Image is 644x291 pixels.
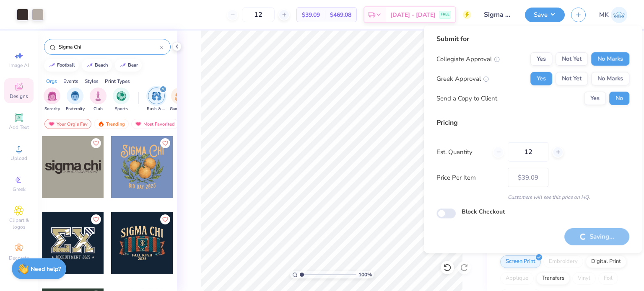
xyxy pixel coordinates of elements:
[135,121,142,127] img: most_fav.gif
[48,121,55,127] img: most_fav.gif
[44,88,60,112] div: filter for Sorority
[44,119,91,129] div: Your Org's Fav
[160,138,170,148] button: Like
[609,92,629,105] button: No
[94,119,129,129] div: Trending
[584,92,606,105] button: Yes
[462,207,505,216] label: Block Checkout
[530,52,552,66] button: Yes
[599,10,609,20] span: MK
[115,106,128,112] span: Sports
[13,186,26,193] span: Greek
[242,7,275,22] input: – –
[63,77,78,85] div: Events
[147,88,166,112] div: filter for Rush & Bid
[128,63,138,67] div: bear
[86,63,93,68] img: trend_line.gif
[9,124,29,131] span: Add Text
[147,106,166,112] span: Rush & Bid
[66,106,85,112] span: Fraternity
[170,88,189,112] div: filter for Game Day
[113,88,130,112] div: filter for Sports
[436,193,629,201] div: Customers will see this price on HQ.
[500,255,541,268] div: Screen Print
[160,214,170,224] button: Like
[58,43,160,51] input: Try "Alpha"
[436,34,629,44] div: Submit for
[131,119,179,129] div: Most Favorited
[66,88,85,112] div: filter for Fraternity
[9,62,29,69] span: Image AI
[93,106,103,112] span: Club
[611,7,627,23] img: Muskan Kumari
[91,138,101,148] button: Like
[117,91,126,101] img: Sports Image
[436,54,500,64] div: Collegiate Approval
[44,59,79,72] button: football
[543,255,583,268] div: Embroidery
[436,94,497,103] div: Send a Copy to Client
[70,91,80,101] img: Fraternity Image
[115,59,142,72] button: bear
[436,147,486,157] label: Est. Quantity
[170,88,189,112] button: filter button
[49,63,55,68] img: trend_line.gif
[358,271,372,278] span: 100 %
[46,77,57,85] div: Orgs
[436,118,629,128] div: Pricing
[591,72,629,85] button: No Marks
[572,272,596,285] div: Vinyl
[302,10,320,19] span: $39.09
[147,88,166,112] button: filter button
[93,91,103,101] img: Club Image
[525,8,565,22] button: Save
[390,10,436,19] span: [DATE] - [DATE]
[530,72,552,85] button: Yes
[31,265,61,273] strong: Need help?
[441,12,449,18] span: FREE
[500,272,534,285] div: Applique
[170,106,189,112] span: Game Day
[4,217,34,230] span: Clipart & logos
[175,91,184,101] img: Game Day Image
[436,74,489,84] div: Greek Approval
[508,142,548,162] input: – –
[9,255,29,261] span: Decorate
[556,52,588,66] button: Not Yet
[119,63,126,68] img: trend_line.gif
[10,155,27,162] span: Upload
[436,173,501,183] label: Price Per Item
[90,88,106,112] div: filter for Club
[82,59,112,72] button: beach
[591,52,629,66] button: No Marks
[113,88,130,112] button: filter button
[44,106,60,112] span: Sorority
[152,91,161,101] img: Rush & Bid Image
[330,10,351,19] span: $469.08
[478,6,519,23] input: Untitled Design
[57,63,75,67] div: football
[586,255,626,268] div: Digital Print
[90,88,106,112] button: filter button
[91,214,101,224] button: Like
[10,93,28,100] span: Designs
[536,272,570,285] div: Transfers
[598,272,618,285] div: Foil
[556,72,588,85] button: Not Yet
[95,63,108,67] div: beach
[85,77,99,85] div: Styles
[599,7,627,23] a: MK
[105,77,130,85] div: Print Types
[47,91,57,101] img: Sorority Image
[98,121,104,127] img: trending.gif
[44,88,60,112] button: filter button
[66,88,85,112] button: filter button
